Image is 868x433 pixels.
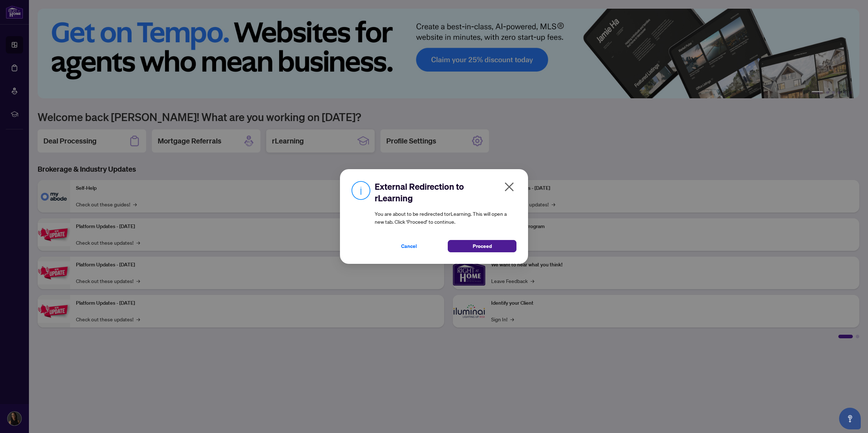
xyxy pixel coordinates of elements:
[473,240,492,252] span: Proceed
[352,181,370,200] img: Info Icon
[401,240,417,252] span: Cancel
[375,181,516,204] h2: External Redirection to rLearning
[375,181,516,252] div: You are about to be redirected to rLearning . This will open a new tab. Click ‘Proceed’ to continue.
[375,240,443,252] button: Cancel
[503,181,515,193] span: close
[448,240,516,252] button: Proceed
[839,408,861,429] button: Open asap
